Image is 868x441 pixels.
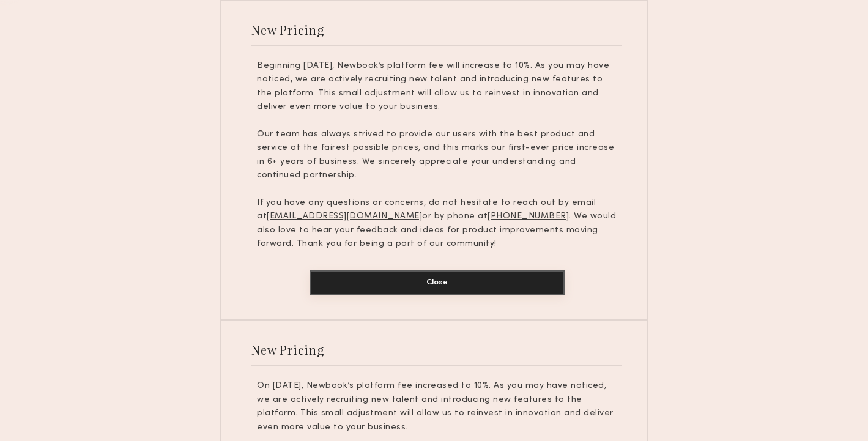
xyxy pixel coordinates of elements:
button: Close [310,270,565,295]
div: New Pricing [251,341,324,358]
u: [EMAIL_ADDRESS][DOMAIN_NAME] [267,212,422,220]
u: [PHONE_NUMBER] [488,212,569,220]
p: On [DATE], Newbook’s platform fee increased to 10%. As you may have noticed, we are actively recr... [257,379,617,434]
p: If you have any questions or concerns, do not hesitate to reach out by email at or by phone at . ... [257,196,617,251]
p: Our team has always strived to provide our users with the best product and service at the fairest... [257,128,617,183]
p: Beginning [DATE], Newbook’s platform fee will increase to 10%. As you may have noticed, we are ac... [257,59,617,114]
div: New Pricing [251,21,324,38]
